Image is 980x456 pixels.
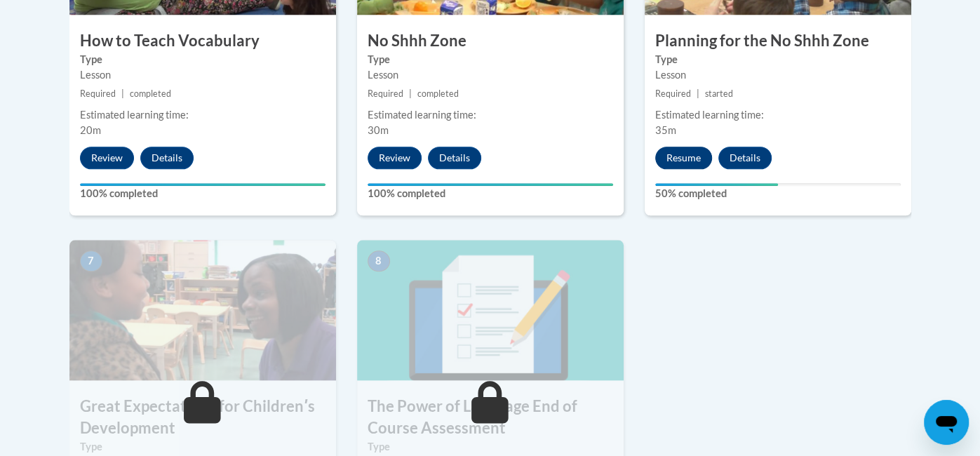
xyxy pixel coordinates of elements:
[368,186,613,201] label: 100% completed
[409,88,412,99] span: |
[80,52,325,67] label: Type
[655,124,676,136] span: 35m
[69,240,336,380] img: Course Image
[69,30,336,52] h3: How to Teach Vocabulary
[368,67,613,83] div: Lesson
[655,88,691,99] span: Required
[428,147,481,169] button: Details
[655,183,778,186] div: Your progress
[80,147,134,169] button: Review
[69,396,336,439] h3: Great Expectations for Childrenʹs Development
[368,147,422,169] button: Review
[417,88,459,99] span: completed
[80,88,116,99] span: Required
[368,439,613,455] label: Type
[80,107,325,123] div: Estimated learning time:
[718,147,772,169] button: Details
[655,107,901,123] div: Estimated learning time:
[357,396,624,439] h3: The Power of Language End of Course Assessment
[357,240,624,380] img: Course Image
[140,147,194,169] button: Details
[705,88,733,99] span: started
[655,52,901,67] label: Type
[80,186,325,201] label: 100% completed
[368,52,613,67] label: Type
[368,250,390,271] span: 8
[368,124,389,136] span: 30m
[368,107,613,123] div: Estimated learning time:
[368,183,613,186] div: Your progress
[130,88,171,99] span: completed
[655,186,901,201] label: 50% completed
[357,30,624,52] h3: No Shhh Zone
[80,124,101,136] span: 20m
[655,147,712,169] button: Resume
[80,250,102,271] span: 7
[697,88,699,99] span: |
[645,30,911,52] h3: Planning for the No Shhh Zone
[655,67,901,83] div: Lesson
[80,183,325,186] div: Your progress
[924,400,969,445] iframe: Button to launch messaging window
[368,88,403,99] span: Required
[80,67,325,83] div: Lesson
[121,88,124,99] span: |
[80,439,325,455] label: Type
